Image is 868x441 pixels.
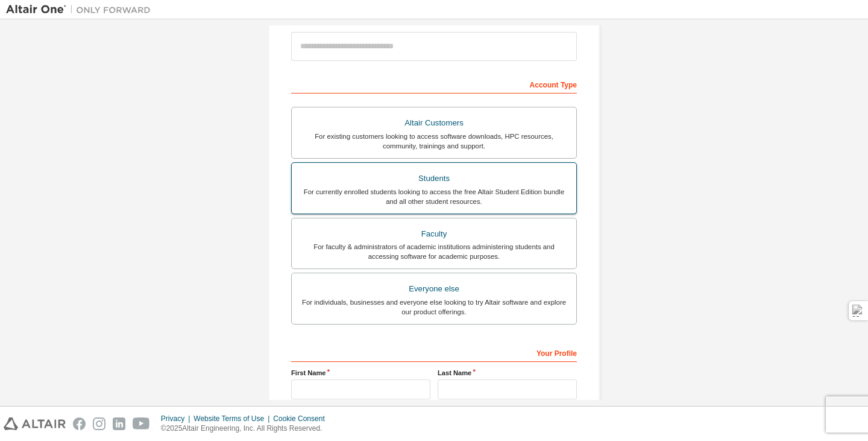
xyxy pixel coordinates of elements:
div: For faculty & administrators of academic institutions administering students and accessing softwa... [299,242,569,261]
div: Everyone else [299,281,569,297]
div: Your Profile [291,343,577,362]
div: For existing customers looking to access software downloads, HPC resources, community, trainings ... [299,132,569,151]
img: linkedin.svg [113,417,125,430]
div: Students [299,170,569,187]
div: Faculty [299,226,569,243]
div: Altair Customers [299,115,569,132]
div: Cookie Consent [273,414,332,424]
p: © 2025 Altair Engineering, Inc. All Rights Reserved. [161,424,332,434]
div: For individuals, businesses and everyone else looking to try Altair software and explore our prod... [299,297,569,317]
img: Altair One [6,4,157,16]
div: Account Type [291,74,577,94]
div: Website Terms of Use [193,414,273,424]
img: instagram.svg [93,417,105,430]
img: youtube.svg [133,417,150,430]
div: For currently enrolled students looking to access the free Altair Student Edition bundle and all ... [299,187,569,206]
label: Last Name [438,368,577,378]
img: altair_logo.svg [4,417,66,430]
div: Privacy [161,414,193,424]
label: First Name [291,368,430,378]
img: facebook.svg [73,417,86,430]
